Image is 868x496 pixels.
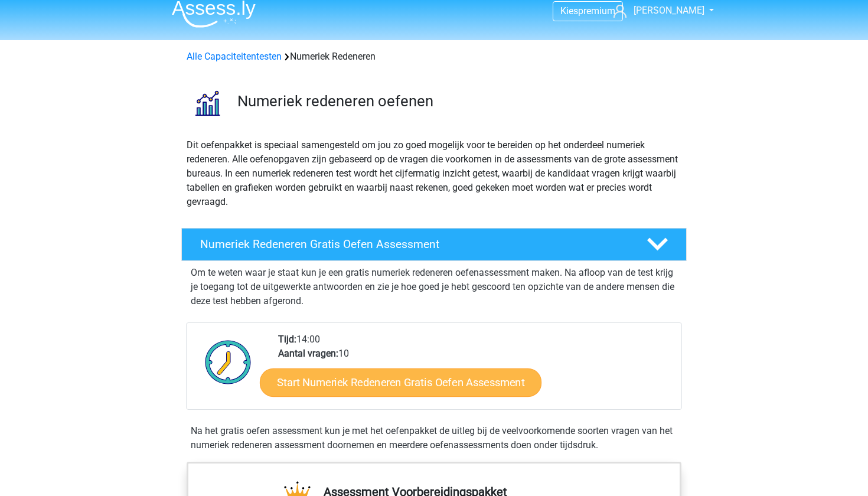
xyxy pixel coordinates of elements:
[634,5,704,16] span: [PERSON_NAME]
[187,51,282,62] a: Alle Capaciteitentesten
[187,138,681,209] p: Dit oefenpakket is speciaal samengesteld om jou zo goed mogelijk voor te bereiden op het onderdee...
[177,228,691,261] a: Numeriek Redeneren Gratis Oefen Assessment
[191,266,677,308] p: Om te weten waar je staat kun je een gratis numeriek redeneren oefenassessment maken. Na afloop v...
[553,3,622,19] a: Kiespremium
[609,4,706,18] a: [PERSON_NAME]
[198,332,258,391] img: Klok
[182,78,232,128] img: numeriek redeneren
[560,5,578,17] span: Kies
[186,424,682,452] div: Na het gratis oefen assessment kun je met het oefenpakket de uitleg bij de veelvoorkomende soorte...
[237,92,677,110] h3: Numeriek redeneren oefenen
[182,50,686,64] div: Numeriek Redeneren
[260,368,541,396] a: Start Numeriek Redeneren Gratis Oefen Assessment
[200,237,628,251] h4: Numeriek Redeneren Gratis Oefen Assessment
[578,5,615,17] span: premium
[278,334,296,345] b: Tijd:
[278,348,338,359] b: Aantal vragen:
[269,332,681,409] div: 14:00 10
